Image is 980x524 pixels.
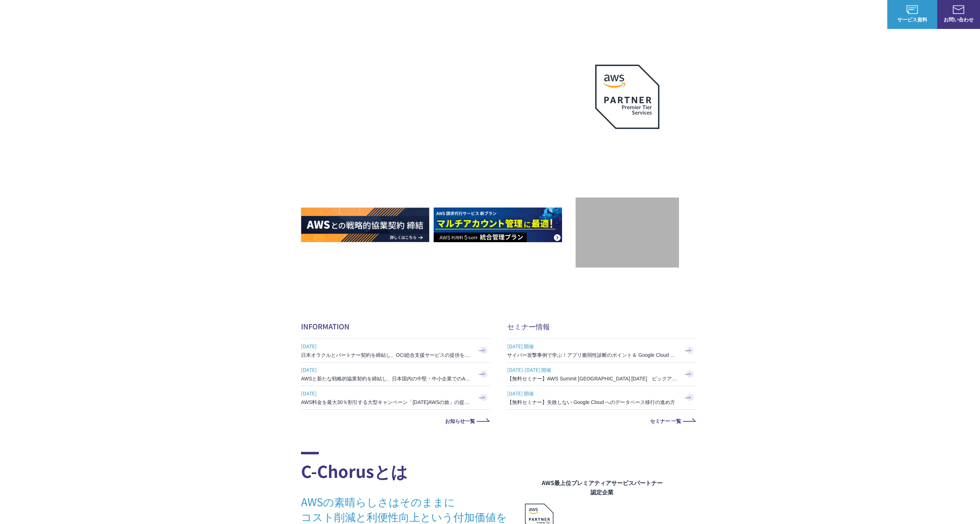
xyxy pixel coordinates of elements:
a: [DATE] AWSと新たな戦略的協業契約を締結し、日本国内の中堅・中小企業でのAWS活用を加速 [301,363,490,386]
span: [DATE] [301,388,472,399]
span: [DATE] 開催 [507,341,678,351]
img: お問い合わせ [953,5,964,14]
a: 導入事例 [785,11,805,18]
h3: 【無料セミナー】AWS Summit [GEOGRAPHIC_DATA] [DATE] ピックアップセッション [507,375,678,382]
p: 業種別ソリューション [713,11,770,18]
a: AWS総合支援サービス C-Chorus NHN テコラスAWS総合支援サービス [11,6,134,23]
h2: セミナー情報 [507,321,696,331]
h3: 【無料セミナー】失敗しない Google Cloud へのデータベース移行の進め方 [507,399,678,406]
h3: AWSと新たな戦略的協業契約を締結し、日本国内の中堅・中小企業でのAWS活用を加速 [301,375,472,382]
p: ナレッジ [819,11,846,18]
a: [DATE] 日本オラクルとパートナー契約を締結し、OCI総合支援サービスの提供を開始 [301,339,490,362]
h1: AWS ジャーニーの 成功を実現 [301,118,576,186]
a: [DATE] 開催 【無料セミナー】失敗しない Google Cloud へのデータベース移行の進め方 [507,386,696,409]
span: NHN テコラス AWS総合支援サービス [82,7,134,22]
img: AWS請求代行サービス 統合管理プラン [434,208,562,242]
img: AWSプレミアティアサービスパートナー [595,65,659,129]
img: 契約件数 [590,208,665,260]
p: サービス [672,11,699,18]
span: [DATE] 開催 [507,388,678,399]
figcaption: AWS最上位プレミアティアサービスパートナー 認定企業 [525,478,679,496]
em: AWS [619,138,636,148]
h2: C-Chorusとは [301,452,525,483]
a: [DATE] 開催 サイバー攻撃事例で学ぶ！アプリ脆弱性診断のポイント＆ Google Cloud セキュリティ対策 [507,339,696,362]
h3: 日本オラクルとパートナー契約を締結し、OCI総合支援サービスの提供を開始 [301,351,472,359]
a: [DATE]-[DATE] 開催 【無料セミナー】AWS Summit [GEOGRAPHIC_DATA] [DATE] ピックアップセッション [507,363,696,386]
a: セミナー 一覧 [507,418,696,423]
span: [DATE] [301,341,472,351]
p: AWSの導入からコスト削減、 構成・運用の最適化からデータ活用まで 規模や業種業態を問わない マネージドサービスで [301,79,576,110]
a: ログイン [860,11,880,18]
span: [DATE]-[DATE] 開催 [507,364,678,375]
span: サービス資料 [887,16,937,23]
p: 最上位プレミアティア サービスパートナー [587,138,668,165]
img: AWSとの戦略的協業契約 締結 [301,208,429,242]
img: AWS総合支援サービス C-Chorus サービス資料 [907,5,918,14]
span: [DATE] [301,364,472,375]
p: 強み [640,11,658,18]
a: お知らせ一覧 [301,418,490,423]
h2: INFORMATION [301,321,490,331]
h3: AWS料金を最大30％割引する大型キャンペーン「[DATE]AWSの旅」の提供を開始 [301,399,472,406]
h3: サイバー攻撃事例で学ぶ！アプリ脆弱性診断のポイント＆ Google Cloud セキュリティ対策 [507,351,678,359]
span: お問い合わせ [937,16,980,23]
a: [DATE] AWS料金を最大30％割引する大型キャンペーン「[DATE]AWSの旅」の提供を開始 [301,386,490,409]
h3: AWSの素晴らしさはそのままに コスト削減と利便性向上という付加価値を [301,494,525,524]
